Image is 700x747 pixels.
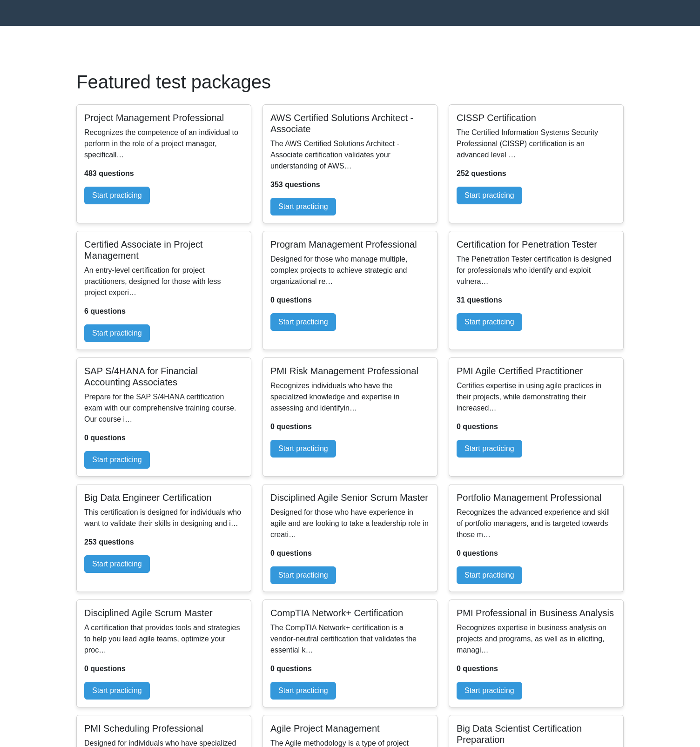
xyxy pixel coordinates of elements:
a: Start practicing [270,198,336,215]
a: Start practicing [457,440,522,458]
a: Start practicing [270,440,336,458]
a: Start practicing [84,324,150,342]
a: Start practicing [84,555,150,573]
a: Start practicing [457,682,522,700]
a: Start practicing [84,682,150,700]
a: Start practicing [270,682,336,700]
a: Start practicing [457,566,522,584]
a: Start practicing [457,187,522,204]
a: Start practicing [84,187,150,204]
a: Start practicing [270,566,336,584]
a: Start practicing [457,313,522,331]
a: Start practicing [84,451,150,469]
h1: Featured test packages [76,71,624,93]
a: Start practicing [270,313,336,331]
